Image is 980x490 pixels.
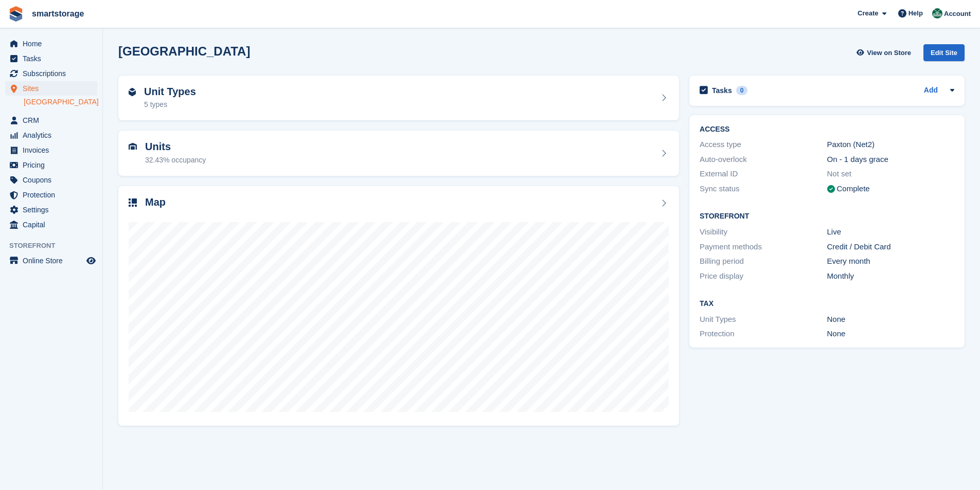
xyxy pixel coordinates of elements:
a: menu [5,128,97,142]
span: Home [23,37,84,51]
h2: ACCESS [700,125,954,134]
a: Edit Site [923,44,965,65]
a: menu [5,113,97,128]
span: CRM [23,113,84,128]
div: Price display [700,270,827,282]
img: unit-icn-7be61d7bf1b0ce9d3e12c5938cc71ed9869f7b940bace4675aadf7bd6d80202e.svg [129,143,137,150]
div: Visibility [700,226,827,238]
a: Add [924,85,938,97]
a: Map [118,186,679,426]
a: [GEOGRAPHIC_DATA] [24,97,97,107]
span: Pricing [23,158,84,172]
span: Invoices [23,143,84,157]
div: External ID [700,168,827,180]
div: Access type [700,139,827,151]
a: menu [5,66,97,81]
div: On - 1 days grace [827,154,954,166]
div: 32.43% occupancy [145,155,206,166]
h2: Storefront [700,212,954,221]
span: Protection [23,188,84,202]
div: Protection [700,328,827,340]
span: Storefront [9,241,102,251]
img: Peter Britcliffe [932,8,942,19]
div: Edit Site [923,44,965,61]
img: unit-type-icn-2b2737a686de81e16bb02015468b77c625bbabd49415b5ef34ead5e3b44a266d.svg [129,88,136,96]
span: Settings [23,203,84,217]
a: menu [5,173,97,187]
a: menu [5,143,97,157]
span: Subscriptions [23,66,84,81]
a: Unit Types 5 types [118,76,679,121]
span: Tasks [23,51,84,66]
a: View on Store [855,44,915,61]
div: Credit / Debit Card [827,241,954,253]
a: menu [5,81,97,96]
a: menu [5,51,97,66]
a: menu [5,253,97,268]
span: Help [908,8,923,19]
div: Monthly [827,270,954,282]
a: menu [5,158,97,172]
div: None [827,314,954,325]
div: Payment methods [700,241,827,253]
div: Sync status [700,183,827,195]
div: Paxton (Net2) [827,139,954,151]
span: View on Store [867,48,911,58]
h2: Tasks [712,86,732,95]
a: menu [5,188,97,202]
a: smartstorage [28,5,88,22]
span: Sites [23,81,84,96]
span: Analytics [23,128,84,142]
div: Auto-overlock [700,154,827,166]
span: Account [944,9,971,19]
a: menu [5,203,97,217]
div: Billing period [700,256,827,267]
h2: Map [145,196,166,208]
div: Every month [827,256,954,267]
div: 5 types [144,99,196,110]
h2: [GEOGRAPHIC_DATA] [118,44,250,58]
div: None [827,328,954,340]
h2: Unit Types [144,86,196,98]
span: Create [858,8,878,19]
img: map-icn-33ee37083ee616e46c38cad1a60f524a97daa1e2b2c8c0bc3eb3415660979fc1.svg [129,198,137,207]
a: Units 32.43% occupancy [118,131,679,176]
div: Live [827,226,954,238]
h2: Tax [700,300,954,308]
div: Not set [827,168,954,180]
div: Complete [837,183,870,195]
h2: Units [145,141,206,153]
span: Coupons [23,173,84,187]
a: Preview store [85,255,97,267]
img: stora-icon-8386f47178a22dfd0bd8f6a31ec36ba5ce8667c1dd55bd0f319d3a0aa187defe.svg [8,6,24,22]
a: menu [5,217,97,232]
span: Capital [23,217,84,232]
a: menu [5,37,97,51]
div: Unit Types [700,314,827,325]
div: 0 [736,86,748,95]
span: Online Store [23,253,84,268]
